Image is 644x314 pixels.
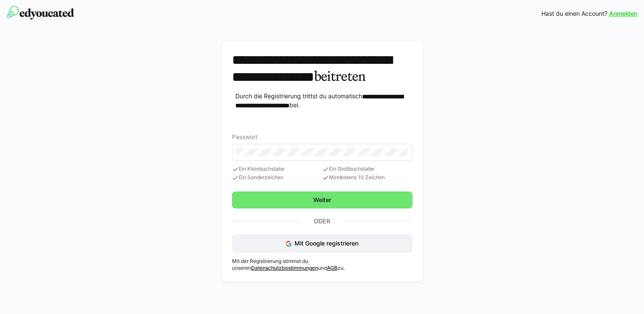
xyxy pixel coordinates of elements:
a: Anmelden [609,9,637,18]
button: Weiter [232,191,412,208]
p: Mit der Registrierung stimmst du unseren und zu. [232,258,412,271]
span: Mit Google registrieren [295,240,358,247]
a: AGB [327,265,338,271]
span: Ein Sonderzeichen [232,174,322,181]
span: Passwort [232,134,258,140]
a: Datenschutzbestimmungen [251,265,318,271]
span: Mindestens 10 Zeichen [322,174,412,181]
span: Weiter [312,196,332,204]
button: Mit Google registrieren [232,234,412,253]
span: Ein Großbuchstabe [322,166,412,173]
p: Durch die Registrierung trittst du automatisch bei. [235,92,412,110]
p: Oder [300,215,345,227]
h3: beitreten [232,51,412,85]
span: Ein Kleinbuchstabe [232,166,322,173]
img: edyoucated [7,6,74,20]
span: Hast du einen Account? [541,9,607,18]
